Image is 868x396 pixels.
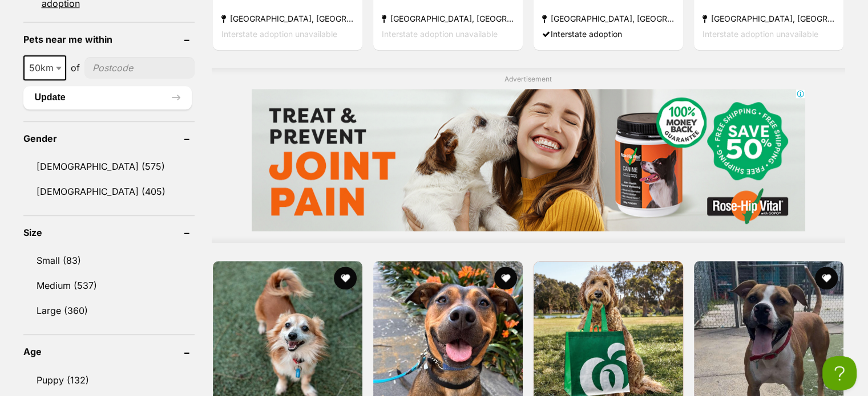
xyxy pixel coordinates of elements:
button: favourite [494,267,517,289]
strong: [GEOGRAPHIC_DATA], [GEOGRAPHIC_DATA] [221,10,354,26]
strong: [GEOGRAPHIC_DATA], [GEOGRAPHIC_DATA] [703,10,835,26]
a: Medium (537) [23,273,195,297]
span: 50km [25,60,65,76]
div: Interstate adoption [542,26,675,41]
input: postcode [84,57,195,79]
strong: [GEOGRAPHIC_DATA], [GEOGRAPHIC_DATA] [382,10,514,26]
header: Gender [23,133,195,144]
a: Puppy (132) [23,368,195,392]
button: favourite [815,267,838,289]
a: Small (83) [23,248,195,272]
a: [DEMOGRAPHIC_DATA] (405) [23,179,195,203]
div: Advertisement [212,68,845,243]
span: Interstate adoption unavailable [382,28,498,38]
span: of [71,61,80,75]
a: [DEMOGRAPHIC_DATA] (575) [23,154,195,178]
a: Large (360) [23,299,195,322]
strong: [GEOGRAPHIC_DATA], [GEOGRAPHIC_DATA] [542,10,675,26]
button: favourite [334,267,357,289]
span: 50km [23,55,66,80]
header: Size [23,227,195,238]
span: Interstate adoption unavailable [703,28,818,38]
iframe: Advertisement [252,89,805,231]
span: Interstate adoption unavailable [221,28,337,38]
header: Age [23,346,195,357]
iframe: Help Scout Beacon - Open [822,356,857,390]
button: Update [23,86,192,109]
header: Pets near me within [23,34,195,44]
